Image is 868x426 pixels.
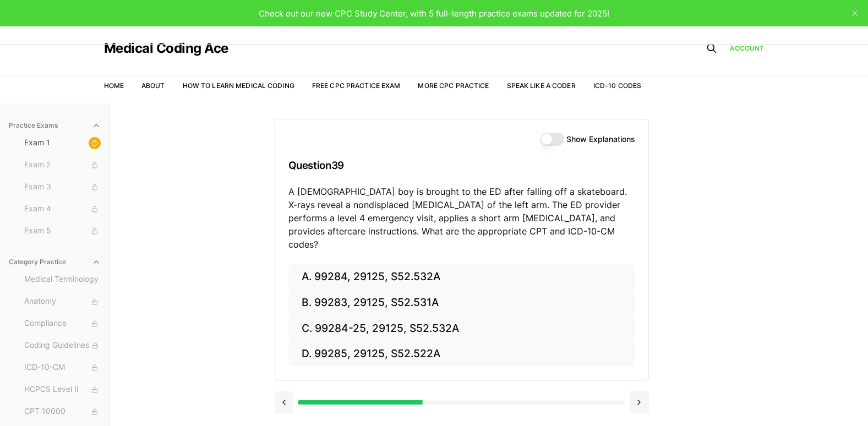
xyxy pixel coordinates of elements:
[593,81,641,90] a: ICD-10 Codes
[20,337,105,354] button: Coding Guidelines
[418,81,489,90] a: More CPC Practice
[20,200,105,218] button: Exam 4
[288,185,635,251] p: A [DEMOGRAPHIC_DATA] boy is brought to the ED after falling off a skateboard. X-rays reveal a non...
[183,81,294,90] a: How to Learn Medical Coding
[846,4,864,22] button: close
[20,156,105,174] button: Exam 2
[288,264,635,290] button: A. 99284, 29125, S52.532A
[24,274,101,286] span: Medical Terminology
[20,315,105,332] button: Compliance
[24,406,101,418] span: CPT 10000
[507,81,576,90] a: Speak Like a Coder
[24,362,101,374] span: ICD-10-CM
[288,341,635,367] button: D. 99285, 29125, S52.522A
[24,340,101,352] span: Coding Guidelines
[288,149,635,182] h3: Question 39
[20,381,105,398] button: HCPCS Level II
[20,293,105,310] button: Anatomy
[20,271,105,288] button: Medical Terminology
[20,359,105,376] button: ICD-10-CM
[104,42,228,55] a: Medical Coding Ace
[24,384,101,396] span: HCPCS Level II
[4,117,105,134] button: Practice Exams
[20,403,105,420] button: CPT 10000
[24,203,101,215] span: Exam 4
[20,222,105,240] button: Exam 5
[566,135,635,143] label: Show Explanations
[24,225,101,237] span: Exam 5
[730,43,765,53] a: Account
[24,181,101,193] span: Exam 3
[104,81,124,90] a: Home
[312,81,401,90] a: Free CPC Practice Exam
[288,290,635,316] button: B. 99283, 29125, S52.531A
[288,315,635,341] button: C. 99284-25, 29125, S52.532A
[24,159,101,171] span: Exam 2
[4,253,105,271] button: Category Practice
[24,318,101,330] span: Compliance
[20,134,105,152] button: Exam 1
[20,178,105,196] button: Exam 3
[24,296,101,308] span: Anatomy
[141,81,165,90] a: About
[24,137,101,149] span: Exam 1
[259,8,609,19] span: Check out our new CPC Study Center, with 5 full-length practice exams updated for 2025!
